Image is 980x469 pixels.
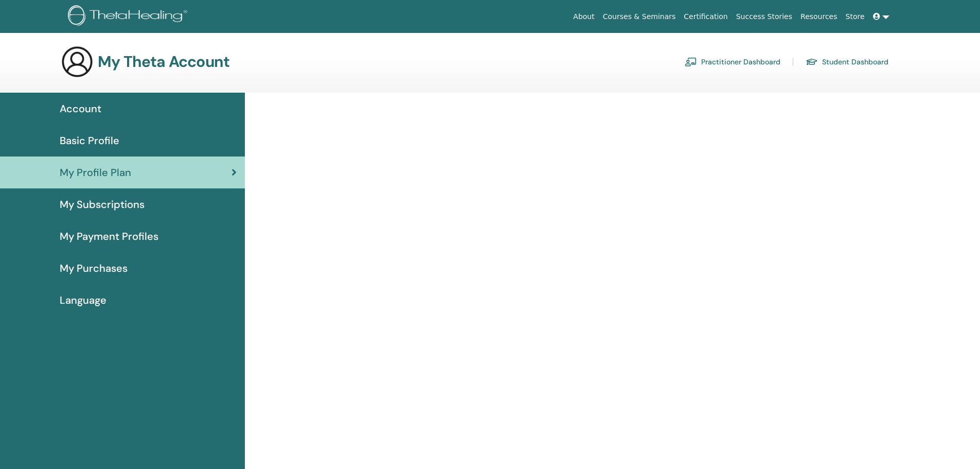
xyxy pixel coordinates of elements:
[60,133,119,148] span: Basic Profile
[60,292,106,308] span: Language
[60,101,101,116] span: Account
[60,229,158,244] span: My Payment Profiles
[68,5,191,28] img: logo.png
[796,7,842,26] a: Resources
[806,54,888,70] a: Student Dashboard
[680,7,732,26] a: Certification
[60,197,145,212] span: My Subscriptions
[599,7,680,26] a: Courses & Seminars
[685,54,780,70] a: Practitioner Dashboard
[98,53,229,71] h3: My Theta Account
[60,165,131,180] span: My Profile Plan
[61,45,94,78] img: generic-user-icon.jpg
[60,260,128,276] span: My Purchases
[685,57,697,66] img: chalkboard-teacher.svg
[732,7,796,26] a: Success Stories
[806,58,818,66] img: graduation-cap.svg
[842,7,869,26] a: Store
[569,7,598,26] a: About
